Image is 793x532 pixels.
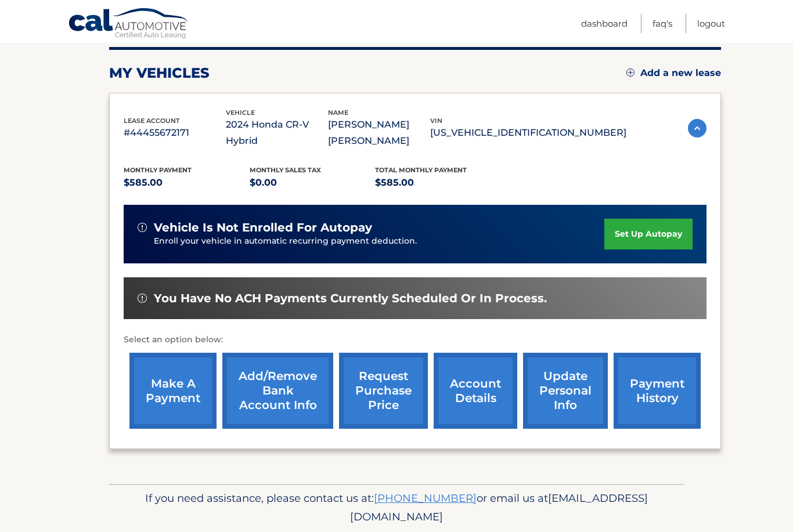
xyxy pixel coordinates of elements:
img: accordion-active.svg [688,119,707,137]
span: You have no ACH payments currently scheduled or in process. [154,291,547,306]
p: Enroll your vehicle in automatic recurring payment deduction. [154,235,604,248]
img: alert-white.svg [138,294,147,303]
p: If you need assistance, please contact us at: or email us at [117,489,676,526]
span: vin [430,117,442,125]
span: vehicle is not enrolled for autopay [154,220,372,235]
h2: my vehicles [109,64,210,82]
img: add.svg [626,68,635,77]
a: Add/Remove bank account info [222,353,333,429]
span: [EMAIL_ADDRESS][DOMAIN_NAME] [350,491,648,523]
p: Select an option below: [124,333,707,347]
span: Monthly sales Tax [250,166,321,174]
a: [PHONE_NUMBER] [374,491,477,505]
span: vehicle [226,108,255,117]
a: account details [434,353,517,429]
a: update personal info [523,353,608,429]
img: alert-white.svg [138,223,147,232]
p: $585.00 [375,175,501,191]
p: [US_VEHICLE_IDENTIFICATION_NUMBER] [430,125,626,141]
p: $585.00 [124,175,250,191]
span: Monthly Payment [124,166,192,174]
p: [PERSON_NAME] [PERSON_NAME] [328,117,430,149]
a: make a payment [129,353,217,429]
p: 2024 Honda CR-V Hybrid [226,117,328,149]
a: set up autopay [604,219,693,249]
a: FAQ's [653,14,672,33]
a: Cal Automotive [68,8,190,41]
span: name [328,108,348,117]
span: lease account [124,117,180,125]
a: Add a new lease [626,67,721,79]
a: request purchase price [339,353,428,429]
a: Dashboard [581,14,628,33]
span: Total Monthly Payment [375,166,467,174]
p: #44455672171 [124,125,226,141]
a: Logout [697,14,725,33]
a: payment history [614,353,701,429]
p: $0.00 [250,175,376,191]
